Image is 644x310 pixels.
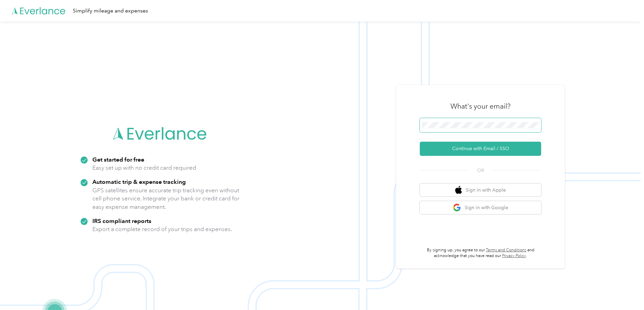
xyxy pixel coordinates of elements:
button: apple logoSign in with Apple [420,184,541,197]
div: Simplify mileage and expenses [73,7,148,15]
h3: What's your email? [450,102,510,111]
button: google logoSign in with Google [420,201,541,214]
p: By signing up, you agree to our and acknowledge that you have read our . [420,247,541,259]
span: OR [469,167,492,174]
a: Privacy Policy [502,253,526,258]
button: Continue with Email / SSO [420,142,541,156]
strong: Get started for free [92,156,144,163]
a: Terms and Conditions [486,248,526,253]
strong: IRS compliant reports [92,217,151,224]
img: apple logo [455,186,462,194]
p: Easy set up with no credit card required [92,164,196,172]
img: google logo [453,203,461,212]
p: GPS satellites ensure accurate trip tracking even without cell phone service. Integrate your bank... [92,186,240,211]
p: Export a complete record of your trips and expenses. [92,225,232,233]
strong: Automatic trip & expense tracking [92,178,186,185]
